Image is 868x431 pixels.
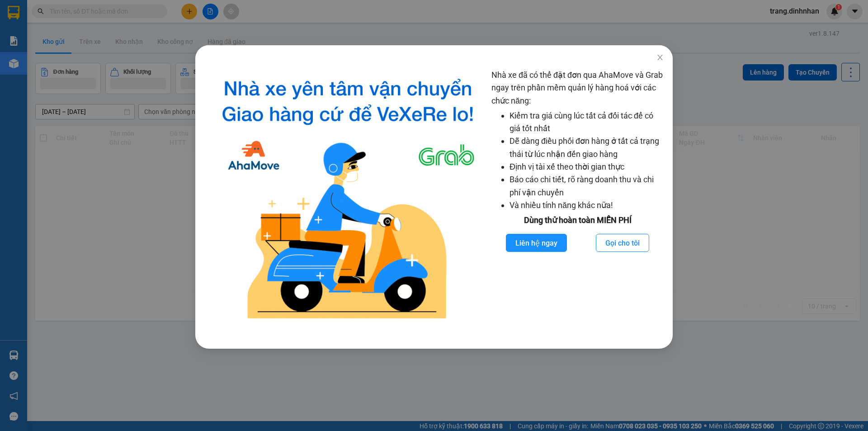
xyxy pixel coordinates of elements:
span: Liên hệ ngay [515,237,557,249]
span: close [656,54,664,61]
img: logo [212,69,484,326]
button: Gọi cho tôi [596,234,649,252]
div: Dùng thử hoàn toàn MIỄN PHÍ [491,214,664,227]
li: Và nhiều tính năng khác nữa! [509,199,664,212]
li: Định vị tài xế theo thời gian thực [509,161,664,173]
li: Dễ dàng điều phối đơn hàng ở tất cả trạng thái từ lúc nhận đến giao hàng [509,135,664,161]
button: Close [647,45,673,71]
li: Kiểm tra giá cùng lúc tất cả đối tác để có giá tốt nhất [509,109,664,135]
span: Gọi cho tôi [605,237,640,249]
button: Liên hệ ngay [506,234,567,252]
li: Báo cáo chi tiết, rõ ràng doanh thu và chi phí vận chuyển [509,173,664,199]
div: Nhà xe đã có thể đặt đơn qua AhaMove và Grab ngay trên phần mềm quản lý hàng hoá với các chức năng: [491,69,664,326]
